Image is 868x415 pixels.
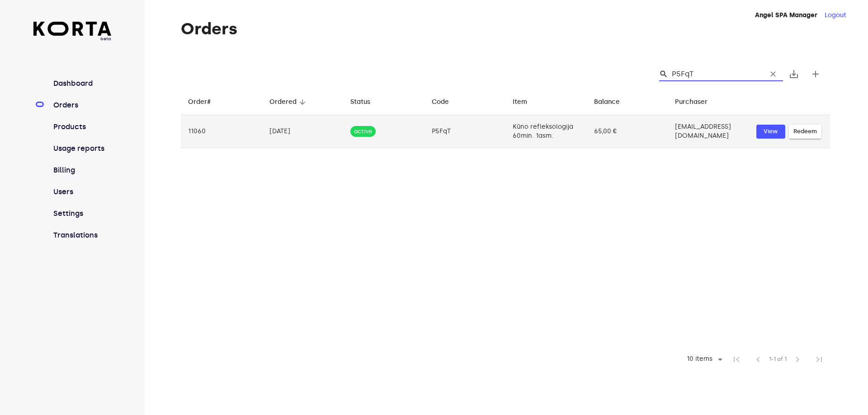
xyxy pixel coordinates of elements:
span: Status [350,97,382,107]
button: Logout [825,11,846,20]
span: Redeem [793,126,817,137]
a: Products [52,121,112,132]
span: Ordered [269,97,308,107]
a: Settings [52,208,112,219]
a: beta [33,22,112,42]
div: Status [350,97,370,107]
span: Purchaser [675,97,719,107]
td: [EMAIL_ADDRESS][DOMAIN_NAME] [668,115,749,148]
span: beta [33,36,112,42]
span: active [350,127,376,136]
span: Previous Page [747,349,769,370]
span: clear [769,70,778,79]
div: 10 items [684,355,715,363]
td: P5FqT [425,115,506,148]
a: Billing [52,165,112,176]
span: save_alt [788,69,799,79]
div: Item [513,97,527,107]
span: View [761,126,781,137]
td: 11060 [181,115,262,148]
span: Balance [594,97,632,107]
img: Korta [33,22,112,36]
span: arrow_downward [298,98,307,106]
div: 10 items [681,353,726,366]
td: [DATE] [262,115,344,148]
button: Create new gift card [805,63,826,85]
td: Kūno refleksologija 60min. 1asm. [505,115,587,148]
a: Orders [52,100,112,111]
span: Order# [188,97,222,107]
span: Search [659,70,668,79]
span: First Page [726,349,747,370]
button: View [756,125,785,139]
h1: Orders [181,20,830,38]
div: Ordered [269,97,297,107]
div: Order# [188,97,211,107]
a: Dashboard [52,78,112,89]
div: Purchaser [675,97,708,107]
span: Item [513,97,539,107]
a: Translations [52,230,112,241]
span: add [810,69,821,79]
span: 1-1 of 1 [769,355,787,364]
input: Search [672,67,759,81]
button: Redeem [789,125,821,139]
button: Export [783,63,805,85]
a: Users [52,187,112,197]
button: Clear Search [763,64,783,84]
span: Code [432,97,461,107]
strong: Angel SPA Manager [755,11,817,19]
span: Last Page [808,349,830,370]
span: Next Page [787,349,808,370]
div: Balance [594,97,620,107]
td: 65,00 € [587,115,668,148]
a: Usage reports [52,143,112,154]
div: Code [432,97,449,107]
